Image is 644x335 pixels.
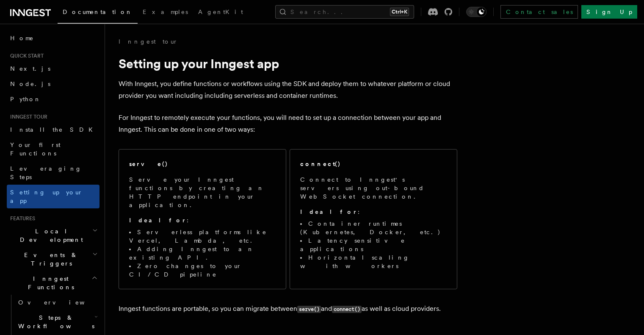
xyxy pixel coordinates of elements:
a: connect()Connect to Inngest's servers using out-bound WebSocket connection.Ideal for:Container ru... [290,149,457,289]
a: Inngest tour [119,37,178,46]
span: Quick start [7,53,44,59]
a: Contact sales [500,5,578,19]
strong: Ideal for [129,217,187,224]
a: Python [7,91,100,107]
span: Inngest tour [7,114,47,120]
span: Python [10,96,41,102]
span: Setting up your app [10,189,83,204]
span: Events & Triggers [7,251,92,268]
span: Next.js [10,65,50,72]
span: Local Development [7,227,92,244]
button: Events & Triggers [7,247,100,271]
button: Steps & Workflows [15,310,100,334]
span: Documentation [63,8,133,15]
span: Overview [18,299,105,306]
a: Home [7,30,100,46]
li: Latency sensitive applications [300,236,447,253]
p: Inngest functions are portable, so you can migrate between and as well as cloud providers. [119,303,457,315]
a: Your first Functions [7,137,100,161]
p: For Inngest to remotely execute your functions, you will need to set up a connection between your... [119,112,457,136]
a: AgentKit [193,3,248,23]
a: Sign Up [581,5,637,19]
a: Setting up your app [7,185,100,208]
span: Your first Functions [10,141,61,157]
p: Connect to Inngest's servers using out-bound WebSocket connection. [300,175,447,201]
code: serve() [297,306,321,313]
p: : [129,216,276,224]
span: Node.js [10,80,50,87]
span: AgentKit [198,8,243,15]
p: Serve your Inngest functions by creating an HTTP endpoint in your application. [129,175,276,209]
a: Documentation [58,3,138,24]
span: Install the SDK [10,126,98,133]
li: Zero changes to your CI/CD pipeline [129,262,276,279]
button: Inngest Functions [7,271,100,295]
li: Serverless platforms like Vercel, Lambda, etc. [129,228,276,245]
button: Search...Ctrl+K [275,5,414,19]
span: Home [10,34,34,42]
a: Overview [15,295,100,310]
a: Next.js [7,61,100,76]
strong: Ideal for [300,208,358,215]
code: connect() [332,306,362,313]
li: Horizontal scaling with workers [300,253,447,270]
span: Inngest Functions [7,274,91,291]
h2: serve() [129,160,168,168]
a: Install the SDK [7,122,100,137]
p: : [300,208,447,216]
button: Toggle dark mode [466,7,486,17]
li: Adding Inngest to an existing API. [129,245,276,262]
a: serve()Serve your Inngest functions by creating an HTTP endpoint in your application.Ideal for:Se... [119,149,286,289]
li: Container runtimes (Kubernetes, Docker, etc.) [300,219,447,236]
kbd: Ctrl+K [390,8,409,16]
p: With Inngest, you define functions or workflows using the SDK and deploy them to whatever platfor... [119,78,457,102]
a: Leveraging Steps [7,161,100,185]
span: Leveraging Steps [10,165,82,180]
a: Examples [138,3,193,23]
span: Examples [143,8,188,15]
span: Features [7,215,35,222]
h1: Setting up your Inngest app [119,56,457,71]
a: Node.js [7,76,100,91]
h2: connect() [300,160,341,168]
span: Steps & Workflows [15,313,94,330]
button: Local Development [7,224,100,247]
